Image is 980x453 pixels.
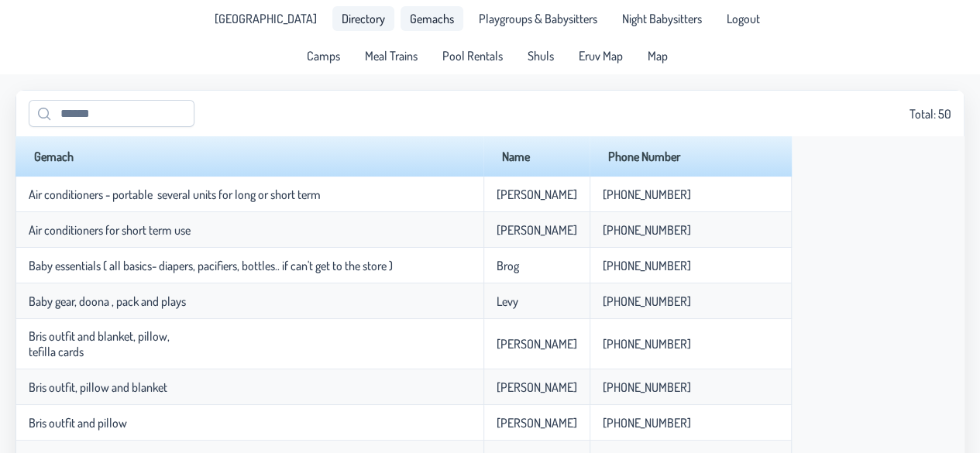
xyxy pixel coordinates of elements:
p-celleditor: [PERSON_NAME] [497,379,577,395]
a: Pool Rentals [433,43,512,68]
p-celleditor: Bris outfit, pillow and blanket [29,379,167,395]
p-celleditor: Baby gear, doona , pack and plays [29,293,186,309]
span: Night Babysitters [622,12,702,25]
p-celleditor: [PERSON_NAME] [497,415,577,431]
p-celleditor: [PERSON_NAME] [497,222,577,238]
div: Total: 50 [29,100,951,127]
span: Map [648,50,668,62]
a: Eruv Map [569,43,632,68]
a: Camps [297,43,349,68]
p-celleditor: Bris outfit and blanket, pillow, tefilla cards [29,328,170,359]
p-celleditor: Bris outfit and pillow [29,415,127,431]
p-celleditor: Air conditioners for short term use [29,222,191,238]
a: Meal Trains [356,43,427,68]
span: Eruv Map [579,50,623,62]
a: Playgroups & Babysitters [469,6,607,31]
p-celleditor: [PHONE_NUMBER] [603,258,691,273]
p-celleditor: Brog [497,258,519,273]
a: Night Babysitters [613,6,711,31]
p-celleditor: [PERSON_NAME] [497,187,577,202]
span: Logout [727,12,760,25]
p-celleditor: [PHONE_NUMBER] [603,336,691,352]
p-celleditor: Air conditioners - portable several units for long or short term [29,187,321,202]
a: Gemachs [401,6,463,31]
p-celleditor: [PHONE_NUMBER] [603,379,691,395]
a: Shuls [518,43,563,68]
th: Gemach [15,136,483,177]
span: Directory [342,12,385,25]
li: Logout [717,6,769,31]
span: Camps [307,50,340,62]
span: Shuls [528,50,554,62]
li: Pine Lake Park [205,6,326,31]
a: Map [638,43,677,68]
a: [GEOGRAPHIC_DATA] [205,6,326,31]
p-celleditor: [PHONE_NUMBER] [603,222,691,238]
p-celleditor: Levy [497,293,518,309]
p-celleditor: [PHONE_NUMBER] [603,187,691,202]
p-celleditor: [PERSON_NAME] [497,336,577,352]
th: Name [483,136,590,177]
span: Meal Trains [365,50,418,62]
span: Gemachs [410,12,454,25]
a: Directory [332,6,394,31]
span: Playgroups & Babysitters [479,12,597,25]
span: [GEOGRAPHIC_DATA] [215,12,317,25]
p-celleditor: [PHONE_NUMBER] [603,293,691,309]
p-celleditor: [PHONE_NUMBER] [603,415,691,431]
th: Phone Number [590,136,792,177]
span: Pool Rentals [442,50,503,62]
p-celleditor: Baby essentials ( all basics- diapers, pacifiers, bottles.. if can't get to the store ) [29,258,393,273]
